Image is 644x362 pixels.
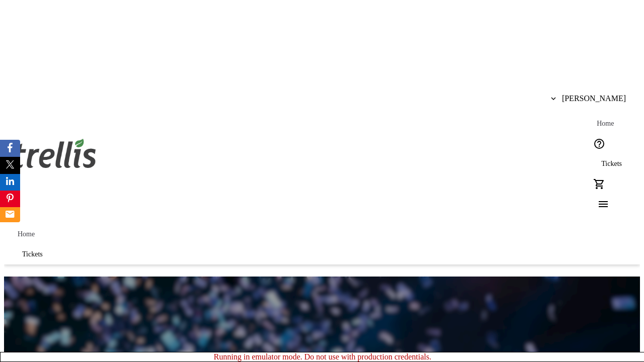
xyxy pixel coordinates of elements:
span: Home [597,120,614,128]
span: Tickets [22,250,43,258]
span: [PERSON_NAME] [562,94,626,103]
img: Orient E2E Organization 1aIgMQFKAX's Logo [10,128,100,178]
span: Home [18,230,35,238]
span: Tickets [601,160,622,168]
button: Cart [589,174,609,194]
button: Help [589,134,609,154]
button: Menu [589,194,609,214]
